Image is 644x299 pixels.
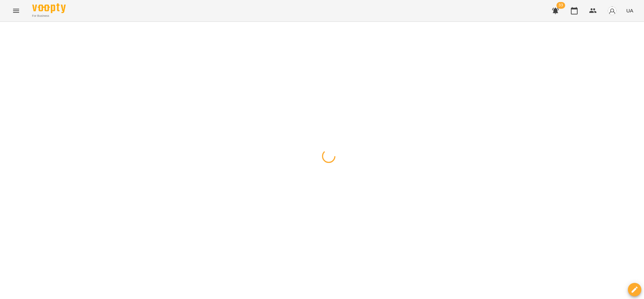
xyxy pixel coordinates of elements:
[32,14,66,18] span: For Business
[607,6,617,15] img: avatar_s.png
[8,3,24,19] button: Menu
[556,2,565,9] span: 33
[626,7,633,14] span: UA
[624,4,636,17] button: UA
[32,3,66,13] img: Voopty Logo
